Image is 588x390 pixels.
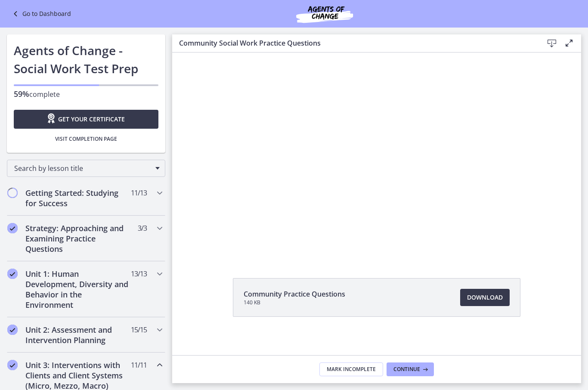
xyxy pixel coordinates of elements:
[273,3,376,24] img: Agents of Change Social Work Test Prep
[10,9,71,19] a: Go to Dashboard
[14,89,29,99] span: 59%
[467,292,503,303] span: Download
[14,110,158,129] a: Get your certificate
[14,89,158,99] p: complete
[131,269,147,279] span: 13 / 13
[25,325,130,345] h2: Unit 2: Assessment and Intervention Planning
[172,53,581,258] iframe: Video Lesson
[319,362,383,376] button: Mark Incomplete
[55,136,117,142] span: Visit completion page
[131,360,147,370] span: 11 / 11
[460,289,510,306] a: Download
[58,114,125,124] span: Get your certificate
[25,223,130,254] h2: Strategy: Approaching and Examining Practice Questions
[25,269,130,310] h2: Unit 1: Human Development, Diversity and Behavior in the Environment
[7,269,18,279] i: Completed
[393,366,420,373] span: Continue
[14,164,151,173] span: Search by lesson title
[138,223,147,233] span: 3 / 3
[327,366,376,373] span: Mark Incomplete
[7,325,18,335] i: Completed
[131,188,147,198] span: 11 / 13
[387,362,434,376] button: Continue
[244,299,345,306] span: 140 KB
[25,188,130,208] h2: Getting Started: Studying for Success
[7,160,165,177] div: Search by lesson title
[7,360,18,370] i: Completed
[14,132,158,146] button: Visit completion page
[131,325,147,335] span: 15 / 15
[14,41,158,77] h1: Agents of Change - Social Work Test Prep
[7,223,18,233] i: Completed
[179,38,529,48] h3: Community Social Work Practice Questions
[244,289,345,299] span: Community Practice Questions
[46,113,58,124] i: Opens in a new window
